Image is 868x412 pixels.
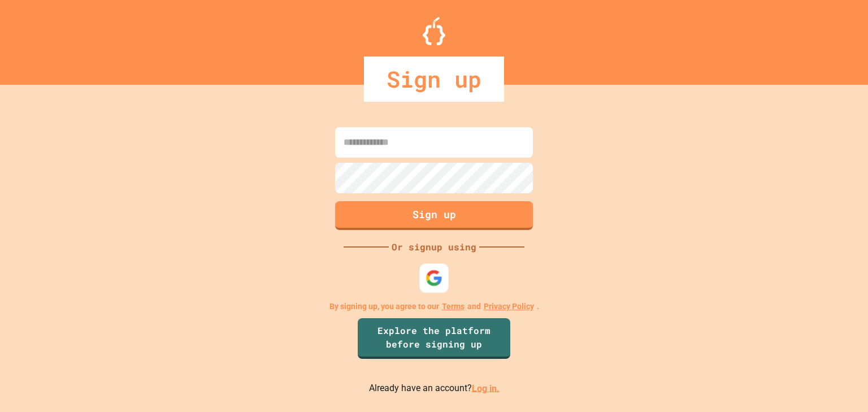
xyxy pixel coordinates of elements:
[472,383,500,393] a: Log in.
[329,301,539,313] p: By signing up, you agree to our and .
[369,381,500,396] p: Already have an account?
[442,301,465,313] a: Terms
[364,57,504,102] div: Sign up
[389,240,479,254] div: Or signup using
[484,301,534,313] a: Privacy Policy
[358,318,510,359] a: Explore the platform before signing up
[426,269,443,287] img: google-icon.svg
[335,201,533,230] button: Sign up
[423,17,445,45] img: Logo.svg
